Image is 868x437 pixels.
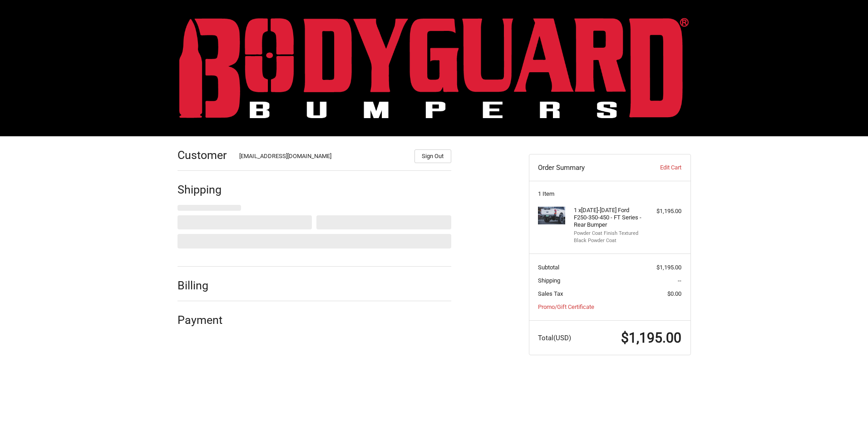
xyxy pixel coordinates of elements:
[178,278,231,293] h2: Billing
[538,303,594,310] a: Promo/Gift Certificate
[538,163,636,172] h3: Order Summary
[636,163,681,172] a: Edit Cart
[538,334,571,342] span: Total (USD)
[538,190,681,198] h3: 1 Item
[538,290,563,297] span: Sales Tax
[646,207,681,216] div: $1,195.00
[574,207,643,229] h4: 1 x [DATE]-[DATE] Ford F250-350-450 - FT Series - Rear Bumper
[239,152,405,163] div: [EMAIL_ADDRESS][DOMAIN_NAME]
[574,230,643,245] li: Powder Coat Finish Textured Black Powder Coat
[621,330,681,346] span: $1,195.00
[538,277,560,284] span: Shipping
[656,264,681,271] span: $1,195.00
[179,18,689,118] img: BODYGUARD BUMPERS
[178,148,231,162] h2: Customer
[178,183,231,197] h2: Shipping
[538,264,559,271] span: Subtotal
[178,313,231,327] h2: Payment
[667,290,681,297] span: $0.00
[678,277,681,284] span: --
[414,149,451,163] button: Sign Out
